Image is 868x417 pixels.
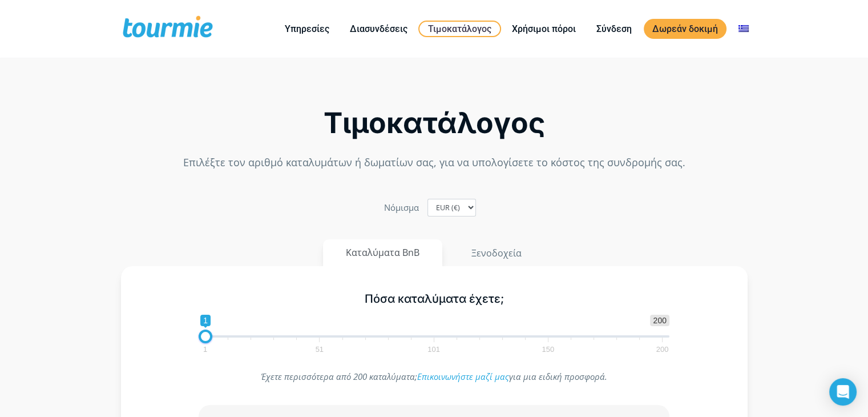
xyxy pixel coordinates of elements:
[314,347,325,352] span: 51
[199,292,669,306] h5: Πόσα καταλύματα έχετε;
[448,239,545,267] button: Ξενοδοχεία
[426,347,442,352] span: 101
[829,378,857,406] div: Open Intercom Messenger
[588,22,640,36] a: Σύνδεση
[655,347,671,352] span: 200
[650,315,669,326] span: 200
[384,200,419,215] label: Nόμισμα
[276,22,338,36] a: Υπηρεσίες
[503,22,584,36] a: Χρήσιμοι πόροι
[730,22,757,36] a: Αλλαγή σε
[201,347,209,352] span: 1
[417,371,509,382] a: Επικοινωνήστε μαζί μας
[121,155,748,170] p: Επιλέξτε τον αριθμό καταλυμάτων ή δωματίων σας, για να υπολογίσετε το κόστος της συνδρομής σας.
[418,21,501,37] a: Τιμοκατάλογος
[199,369,669,384] p: Έχετε περισσότερα από 200 καταλύματα; για μια ειδική προσφορά.
[323,239,442,266] button: Καταλύματα BnB
[121,110,748,137] h2: Τιμοκατάλογος
[540,347,556,352] span: 150
[341,22,416,36] a: Διασυνδέσεις
[644,19,726,39] a: Δωρεάν δοκιμή
[200,315,211,326] span: 1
